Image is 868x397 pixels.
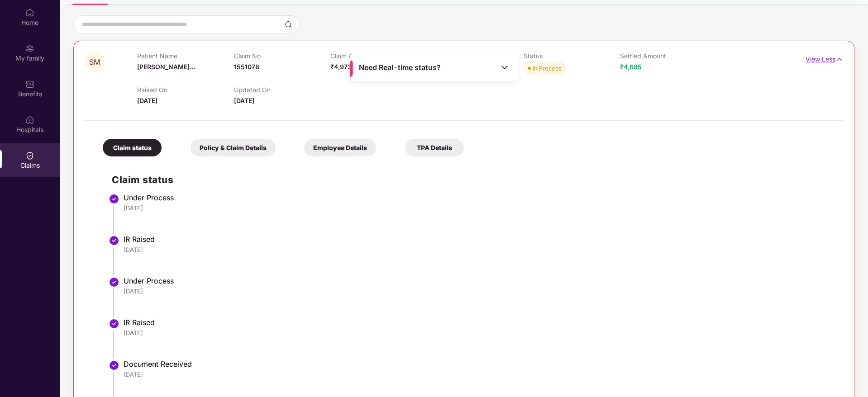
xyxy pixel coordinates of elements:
[330,52,427,60] p: Claim Amount
[137,63,195,71] span: [PERSON_NAME]...
[427,52,524,60] p: Mode
[109,318,119,329] img: svg+xml;base64,PHN2ZyBpZD0iU3RlcC1Eb25lLTMyeDMyIiB4bWxucz0iaHR0cDovL3d3dy53My5vcmcvMjAwMC9zdmciIH...
[124,318,834,327] div: IR Raised
[124,359,834,369] div: Document Received
[25,151,34,160] img: svg+xml;base64,PHN2ZyBpZD0iQ2xhaW0iIHhtbG5zPSJodHRwOi8vd3d3LnczLm9yZy8yMDAwL3N2ZyIgd2lkdGg9IjIwIi...
[620,52,716,60] p: Settled Amount
[234,52,330,60] p: Claim No
[835,54,843,64] img: svg+xml;base64,PHN2ZyB4bWxucz0iaHR0cDovL3d3dy53My5vcmcvMjAwMC9zdmciIHdpZHRoPSIxNyIgaGVpZ2h0PSIxNy...
[124,287,834,295] div: [DATE]
[191,139,276,156] div: Policy & Claim Details
[124,276,834,285] div: Under Process
[124,193,834,202] div: Under Process
[109,194,119,204] img: svg+xml;base64,PHN2ZyBpZD0iU3RlcC1Eb25lLTMyeDMyIiB4bWxucz0iaHR0cDovL3d3dy53My5vcmcvMjAwMC9zdmciIH...
[137,86,234,94] p: Raised On
[109,277,119,288] img: svg+xml;base64,PHN2ZyBpZD0iU3RlcC1Eb25lLTMyeDMyIiB4bWxucz0iaHR0cDovL3d3dy53My5vcmcvMjAwMC9zdmciIH...
[124,235,834,244] div: IR Raised
[124,329,834,337] div: [DATE]
[137,52,234,60] p: Patient Name
[112,172,834,187] h2: Claim status
[500,63,509,72] img: Toggle Icon
[25,115,34,124] img: svg+xml;base64,PHN2ZyBpZD0iSG9zcGl0YWxzIiB4bWxucz0iaHR0cDovL3d3dy53My5vcmcvMjAwMC9zdmciIHdpZHRoPS...
[25,44,34,53] img: svg+xml;base64,PHN2ZyB3aWR0aD0iMjAiIGhlaWdodD0iMjAiIHZpZXdCb3g9IjAgMCAyMCAyMCIgZmlsbD0ibm9uZSIgeG...
[124,204,834,212] div: [DATE]
[109,360,119,371] img: svg+xml;base64,PHN2ZyBpZD0iU3RlcC1Eb25lLTMyeDMyIiB4bWxucz0iaHR0cDovL3d3dy53My5vcmcvMjAwMC9zdmciIH...
[359,63,441,72] span: Need Real-time status?
[109,235,119,246] img: svg+xml;base64,PHN2ZyBpZD0iU3RlcC1Eb25lLTMyeDMyIiB4bWxucz0iaHR0cDovL3d3dy53My5vcmcvMjAwMC9zdmciIH...
[103,139,162,156] div: Claim status
[533,64,562,73] div: In Process
[234,63,259,71] span: 1551078
[124,370,834,378] div: [DATE]
[25,80,34,89] img: svg+xml;base64,PHN2ZyBpZD0iQmVuZWZpdHMiIHhtbG5zPSJodHRwOi8vd3d3LnczLm9yZy8yMDAwL3N2ZyIgd2lkdGg9Ij...
[234,97,254,104] span: [DATE]
[806,52,843,64] p: View Less
[25,8,34,17] img: svg+xml;base64,PHN2ZyBpZD0iSG9tZSIgeG1sbnM9Imh0dHA6Ly93d3cudzMub3JnLzIwMDAvc3ZnIiB3aWR0aD0iMjAiIG...
[124,246,834,254] div: [DATE]
[89,58,100,66] span: SM
[330,63,352,71] span: ₹4,973
[137,97,157,104] span: [DATE]
[304,139,376,156] div: Employee Details
[620,63,642,71] span: ₹4,685
[285,21,292,28] img: svg+xml;base64,PHN2ZyBpZD0iU2VhcmNoLTMyeDMyIiB4bWxucz0iaHR0cDovL3d3dy53My5vcmcvMjAwMC9zdmciIHdpZH...
[524,52,620,60] p: Status
[234,86,330,94] p: Updated On
[405,139,464,156] div: TPA Details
